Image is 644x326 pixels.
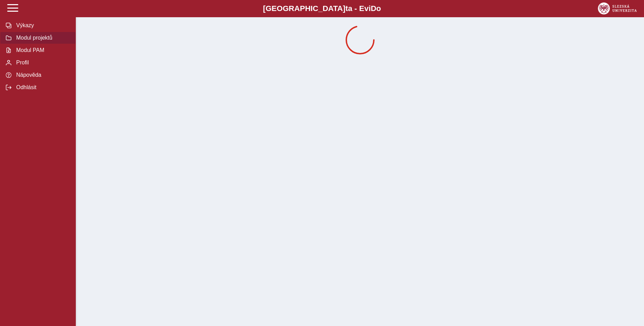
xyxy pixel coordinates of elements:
span: Modul projektů [14,35,70,41]
span: Modul PAM [14,47,70,53]
img: logo_web_su.png [598,2,637,14]
b: [GEOGRAPHIC_DATA] a - Evi [21,4,623,13]
span: Výkazy [14,22,70,29]
span: D [371,4,376,13]
span: o [376,4,381,13]
span: Profil [14,60,70,66]
span: t [345,4,348,13]
span: Odhlásit [14,84,70,91]
span: Nápověda [14,72,70,78]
